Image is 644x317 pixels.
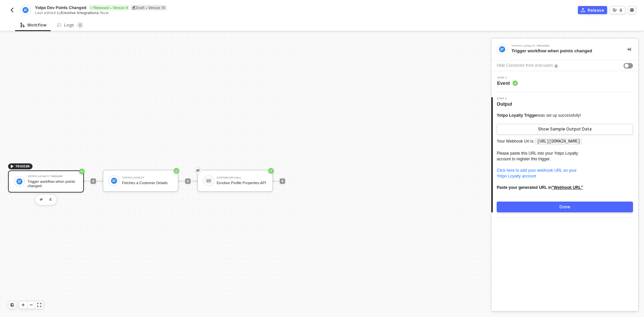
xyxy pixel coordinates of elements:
[89,5,129,10] div: Released • Version 9
[122,176,172,179] div: Yotpo Loyalty
[497,101,515,107] span: Output
[20,22,47,28] div: Workflow
[499,46,505,52] img: integration-icon
[552,185,583,190] u: "Webhook URL"
[47,196,55,204] button: edit-cred
[21,303,25,307] span: icon-play
[28,179,78,188] div: Trigger workflow when points changed
[512,45,612,47] div: Yotpo Loyalty Trigger
[196,168,200,173] span: eye-invisible
[497,62,553,69] div: Hide Connector from end-users
[620,7,622,13] div: 9
[37,303,41,307] span: icon-expand
[497,168,577,178] a: Click here to add your webhook URL on yourYotpo Loyalty account
[15,164,30,169] span: TRIGGER
[35,5,86,10] span: Yotpo Dev Points Changed
[217,181,267,185] div: Emotive Profile Properties API
[77,22,84,29] sup: 0
[497,113,581,118] div: was set up successfully!
[497,124,633,135] button: Show Sample Output Data
[497,97,515,100] span: Step 2
[610,6,625,14] button: 9
[497,80,518,87] span: Event
[132,6,136,9] span: icon-edit
[8,6,16,14] button: back
[91,179,95,183] span: icon-play
[9,7,15,13] img: back
[538,126,592,132] div: Show Sample Output Data
[22,7,28,13] img: integration-icon
[79,169,85,174] span: icon-success-page
[630,8,634,12] span: icon-settings
[10,164,14,168] span: icon-play
[497,113,538,118] span: Yotpo Loyalty Trigger
[37,196,45,204] button: edit-cred
[35,10,321,15] div: Last edited by - Now
[206,178,212,184] img: icon
[627,47,631,51] span: icon-collapse-right
[588,7,604,13] div: Release
[61,10,99,15] span: Emotive Integrations
[57,22,84,29] div: Logs
[613,8,617,12] span: icon-versioning
[491,76,638,87] div: Step 1Event
[497,137,633,196] p: Your Webhook Url is: Please paste this URL into your Yotpo Loyalty account to register this trigger.
[40,198,43,201] img: edit-cred
[497,185,583,190] b: Paste your generated URL in
[28,175,78,178] div: Yotpo Loyalty Trigger
[559,204,570,210] div: Done
[491,97,638,212] div: Step 2Output Yotpo Loyalty Triggerwas set up successfully!Show Sample Output DataYour Webhook Url...
[122,181,172,185] div: Fetches a Customer Details
[111,178,117,184] img: icon
[186,179,190,183] span: icon-play
[497,76,518,79] span: Step 1
[578,6,607,14] button: Release
[29,303,33,307] span: icon-minus
[268,168,274,173] span: icon-success-page
[217,176,267,179] div: Custom API Call
[512,48,616,54] div: Trigger workflow when points changed
[497,202,633,212] button: Done
[554,64,558,68] img: icon-info
[16,178,22,184] img: icon
[280,179,284,183] span: icon-play
[131,5,167,10] div: Draft • Version 10
[535,138,582,145] code: [URL][DOMAIN_NAME]
[49,198,52,201] img: edit-cred
[174,168,179,173] span: icon-success-page
[581,8,585,12] span: icon-commerce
